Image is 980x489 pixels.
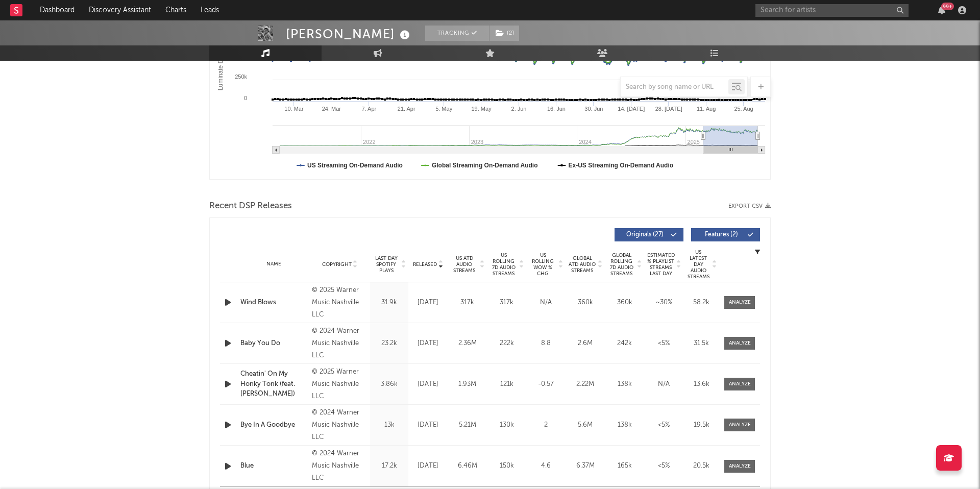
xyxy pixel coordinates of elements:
text: 5. May [435,106,453,112]
text: 24. Mar [322,106,341,112]
div: © 2024 Warner Music Nashville LLC [312,325,367,362]
a: Blue [240,461,307,471]
span: Copyright [322,261,352,267]
div: [PERSON_NAME] [286,26,412,42]
text: 7. Apr [361,106,376,112]
a: Baby You Do [240,338,307,349]
div: 1.93M [450,379,484,389]
span: Originals ( 27 ) [621,232,668,238]
div: 6.46M [450,461,484,471]
text: 25. Aug [734,106,753,112]
div: 242k [607,338,642,349]
div: <5% [647,338,681,349]
div: 8.8 [529,338,563,349]
div: 6.37M [568,461,602,471]
div: 17.2k [373,461,406,471]
text: 16. Jun [547,106,566,112]
div: [DATE] [411,338,445,349]
div: [DATE] [411,420,445,430]
div: 360k [607,298,642,308]
text: 2. Jun [511,106,527,112]
text: 0 [244,95,247,101]
text: 28. [DATE] [655,106,682,112]
button: Features(2) [691,228,760,241]
text: 11. Aug [697,106,716,112]
text: Ex-US Streaming On-Demand Audio [569,162,674,169]
div: N/A [647,379,681,389]
div: <5% [647,420,681,430]
div: 150k [489,461,524,471]
div: 317k [450,298,484,308]
div: Name [240,260,307,268]
div: 99 + [941,3,954,10]
button: Tracking [425,26,489,41]
a: Cheatin' On My Honky Tonk (feat. [PERSON_NAME]) [240,369,307,399]
div: 31.5k [686,338,717,349]
span: US Rolling WoW % Chg [529,252,557,277]
div: 317k [489,298,524,308]
div: <5% [647,461,681,471]
input: Search for artists [755,4,909,17]
div: [DATE] [411,298,445,308]
span: US Latest Day Audio Streams [686,249,710,280]
div: © 2024 Warner Music Nashville LLC [312,407,367,444]
div: © 2025 Warner Music Nashville LLC [312,284,367,321]
div: N/A [529,298,563,308]
div: [DATE] [411,379,445,389]
div: [DATE] [411,461,445,471]
text: Global Streaming On-Demand Audio [432,162,538,169]
div: 165k [607,461,642,471]
text: 19. May [472,106,492,112]
div: 138k [607,420,642,430]
div: 13.6k [686,379,717,389]
span: Last Day Spotify Plays [373,255,400,274]
div: 2.36M [450,338,484,349]
a: Wind Blows [240,298,307,308]
div: 121k [489,379,524,389]
button: Originals(27) [615,228,683,241]
text: 14. [DATE] [618,106,645,112]
div: 4.6 [529,461,563,471]
div: 360k [568,298,602,308]
div: -0.57 [529,379,563,389]
a: Bye In A Goodbye [240,420,307,430]
div: 2.6M [568,338,602,349]
div: ~ 30 % [647,298,681,308]
text: US Streaming On-Demand Audio [307,162,403,169]
text: 21. Apr [398,106,415,112]
button: 99+ [938,6,945,14]
div: © 2025 Warner Music Nashville LLC [312,366,367,403]
text: 250k [235,74,247,80]
span: ( 2 ) [489,26,520,41]
span: Global Rolling 7D Audio Streams [607,252,635,277]
div: 19.5k [686,420,717,430]
span: Released [413,261,437,267]
div: © 2024 Warner Music Nashville LLC [312,448,367,484]
div: 3.86k [373,379,406,389]
div: 5.6M [568,420,602,430]
span: US Rolling 7D Audio Streams [489,252,518,277]
div: 138k [607,379,642,389]
span: US ATD Audio Streams [450,255,478,274]
div: 2 [529,420,563,430]
div: 20.5k [686,461,717,471]
div: 5.21M [450,420,484,430]
div: 130k [489,420,524,430]
button: (2) [489,26,519,41]
div: 23.2k [373,338,406,349]
text: 30. Jun [584,106,603,112]
span: Estimated % Playlist Streams Last Day [647,252,675,277]
text: 10. Mar [284,106,304,112]
span: Global ATD Audio Streams [568,255,596,274]
button: Export CSV [728,203,771,209]
div: 58.2k [686,298,717,308]
div: 31.9k [373,298,406,308]
div: 13k [373,420,406,430]
div: 2.22M [568,379,602,389]
span: Recent DSP Releases [209,200,292,212]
